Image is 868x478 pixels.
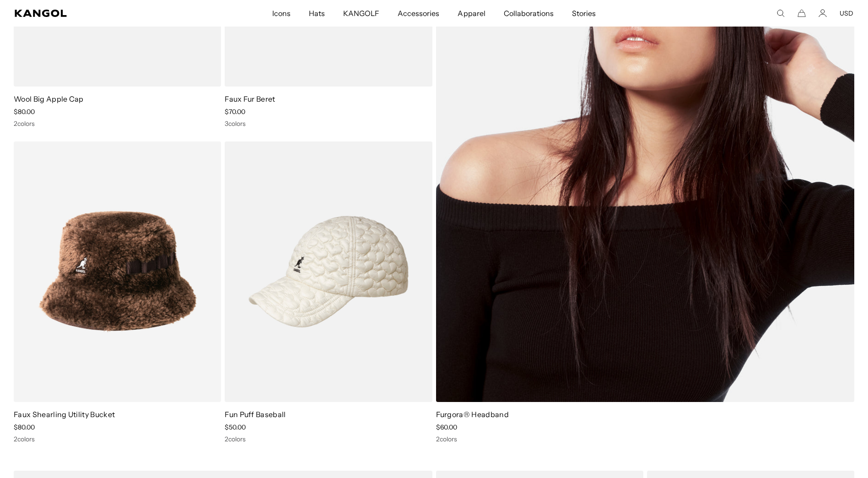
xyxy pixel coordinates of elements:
[225,435,432,443] div: 2 colors
[15,10,180,17] a: Kangol
[14,141,221,402] img: Faux Shearling Utility Bucket
[436,435,855,443] div: 2 colors
[225,119,432,128] div: 3 colors
[14,435,221,443] div: 2 colors
[14,119,221,128] div: 2 colors
[14,108,35,116] span: $80.00
[14,423,35,431] span: $80.00
[225,94,275,103] a: Faux Fur Beret
[776,9,785,17] summary: Search here
[840,9,853,17] button: USD
[225,108,245,116] span: $70.00
[225,423,246,431] span: $50.00
[436,423,457,431] span: $60.00
[14,410,115,419] a: Faux Shearling Utility Bucket
[14,94,84,103] a: Wool Big Apple Cap
[225,410,286,419] a: Fun Puff Baseball
[819,9,827,17] a: Account
[225,141,432,402] img: Fun Puff Baseball
[436,410,509,419] a: Furgora® Headband
[798,9,806,17] button: Cart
